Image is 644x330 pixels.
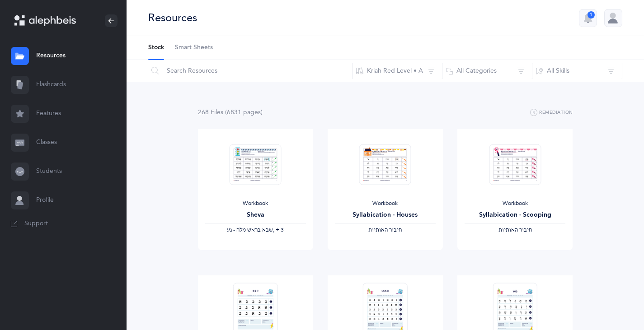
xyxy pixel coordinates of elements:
button: Remediation [530,107,573,118]
div: Resources [148,10,197,25]
div: Syllabication - Houses [335,210,436,220]
span: ‫חיבור האותיות‬ [368,227,402,233]
img: Sheva-Workbook-Red_EN_thumbnail_1754012358.png [230,144,282,185]
span: ‫חיבור האותיות‬ [498,227,532,233]
input: Search Resources [148,60,353,82]
div: Workbook [465,200,565,207]
div: ‪, + 3‬ [205,227,306,234]
span: s [221,109,223,116]
button: 1 [579,9,597,27]
img: Syllabication-Workbook-Level-1-EN_Red_Scooping_thumbnail_1741114434.png [489,144,541,185]
div: Workbook [335,200,436,207]
span: s [258,109,261,116]
span: Support [24,219,48,228]
div: Workbook [205,200,306,207]
div: Syllabication - Scooping [465,210,565,220]
div: Sheva [205,210,306,220]
span: ‫שבא בראש מלה - נע‬ [227,227,273,233]
button: Kriah Red Level • A [352,60,442,82]
img: Syllabication-Workbook-Level-1-EN_Red_Houses_thumbnail_1741114032.png [359,144,411,185]
button: All Categories [442,60,532,82]
span: (6831 page ) [225,109,263,116]
button: All Skills [532,60,622,82]
span: Smart Sheets [175,43,213,52]
span: 268 File [198,109,223,116]
div: 1 [588,11,595,19]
